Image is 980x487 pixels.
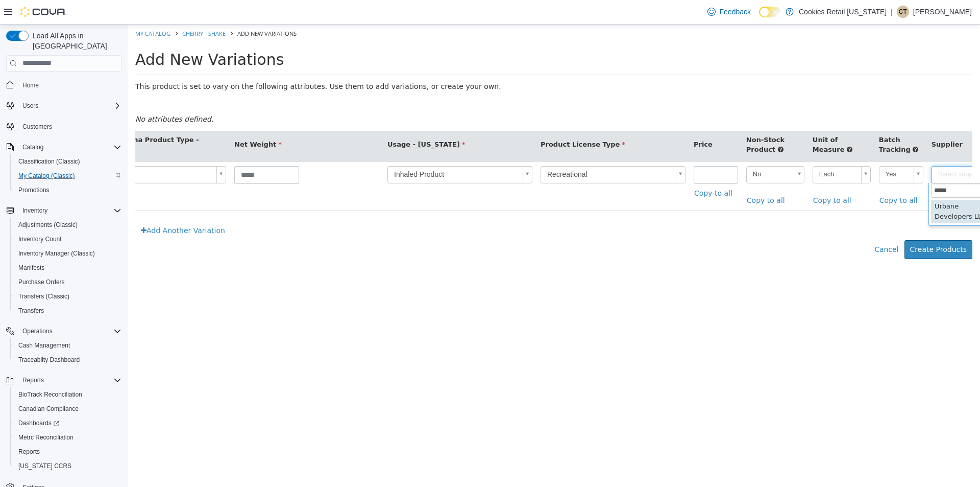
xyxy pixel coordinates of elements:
input: Dark Mode [759,7,780,17]
button: Metrc Reconciliation [10,430,126,445]
span: Load All Apps in [GEOGRAPHIC_DATA] [29,31,121,51]
span: Users [22,102,38,110]
span: Traceabilty Dashboard [14,354,121,366]
a: Inventory Count [14,233,66,245]
button: Operations [2,324,126,338]
span: Traceabilty Dashboard [18,356,80,364]
a: Promotions [14,184,54,196]
div: Candace Trujillo [897,6,909,18]
div: Urbane Developers LLC [803,175,868,199]
span: Manifests [14,262,121,274]
a: Canadian Compliance [14,403,83,415]
button: My Catalog (Classic) [10,169,126,183]
button: Home [2,78,126,92]
button: Canadian Compliance [10,402,126,416]
a: Metrc Reconciliation [14,431,78,444]
span: Classification (Classic) [18,157,80,166]
span: Customers [22,123,52,131]
button: Traceabilty Dashboard [10,353,126,367]
span: Purchase Orders [14,276,121,288]
span: Metrc Reconciliation [18,433,73,442]
span: Cash Management [14,339,121,352]
span: Users [18,100,121,112]
button: Reports [18,374,48,386]
span: Promotions [14,184,121,196]
span: Metrc Reconciliation [14,431,121,444]
span: Transfers (Classic) [18,292,69,300]
span: Home [22,81,39,89]
span: Dashboards [18,419,59,427]
span: Inventory Count [18,235,62,243]
span: Operations [22,327,53,335]
span: Purchase Orders [18,278,65,286]
span: Inventory Manager (Classic) [14,247,121,260]
button: Adjustments (Classic) [10,218,126,232]
span: Canadian Compliance [18,405,79,413]
a: [US_STATE] CCRS [14,460,76,472]
button: Purchase Orders [10,275,126,289]
button: Users [2,99,126,113]
span: My Catalog (Classic) [14,170,121,182]
span: BioTrack Reconciliation [18,390,82,399]
span: Transfers (Classic) [14,290,121,303]
span: CT [899,6,907,18]
p: [PERSON_NAME] [913,6,972,18]
a: Transfers [14,305,48,317]
span: [US_STATE] CCRS [18,462,71,470]
a: Adjustments (Classic) [14,219,82,231]
button: Transfers [10,304,126,318]
span: Inventory [22,206,47,215]
span: Transfers [14,305,121,317]
span: Promotions [18,186,50,194]
span: Reports [14,446,121,458]
span: Catalog [22,143,43,151]
a: Classification (Classic) [14,155,84,168]
span: Feedback [720,7,751,17]
a: BioTrack Reconciliation [14,388,86,401]
span: Reports [22,376,44,384]
span: Inventory Count [14,233,121,245]
span: Catalog [18,141,121,153]
button: Catalog [2,140,126,154]
button: Users [18,100,42,112]
button: Inventory [18,204,52,217]
span: Dashboards [14,417,121,429]
span: Operations [18,325,121,337]
button: Manifests [10,261,126,275]
button: Transfers (Classic) [10,289,126,304]
a: Dashboards [10,416,126,430]
a: My Catalog (Classic) [14,170,79,182]
button: Inventory Manager (Classic) [10,246,126,261]
span: Adjustments (Classic) [18,221,78,229]
span: BioTrack Reconciliation [14,388,121,401]
a: Home [18,79,43,91]
a: Reports [14,446,44,458]
a: Traceabilty Dashboard [14,354,84,366]
p: Cookies Retail [US_STATE] [799,6,887,18]
button: Inventory Count [10,232,126,246]
span: Reports [18,374,121,386]
a: Manifests [14,262,48,274]
span: Transfers [18,307,44,315]
a: Dashboards [14,417,63,429]
span: Washington CCRS [14,460,121,472]
button: Customers [2,119,126,134]
a: Cash Management [14,339,74,352]
span: Canadian Compliance [14,403,121,415]
span: Home [18,79,121,91]
button: BioTrack Reconciliation [10,387,126,402]
a: Inventory Manager (Classic) [14,247,99,260]
span: My Catalog (Classic) [18,172,75,180]
span: Adjustments (Classic) [14,219,121,231]
button: Reports [2,373,126,387]
span: Customers [18,120,121,133]
span: Manifests [18,264,44,272]
button: [US_STATE] CCRS [10,459,126,473]
span: Reports [18,448,40,456]
span: Cash Management [18,341,70,350]
a: Customers [18,121,56,133]
a: Feedback [703,2,755,22]
button: Inventory [2,203,126,218]
button: Classification (Classic) [10,154,126,169]
span: Inventory Manager (Classic) [18,249,95,258]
